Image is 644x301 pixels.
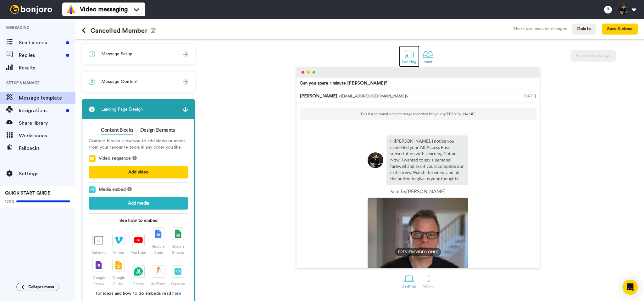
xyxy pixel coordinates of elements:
[19,119,75,127] span: Share library
[419,46,437,67] a: Inbox
[368,152,383,168] img: 0c322ec7-88bd-4a8b-92f4-779921e5b245-1758899351.jpg
[571,50,616,62] button: Preview message
[19,145,75,152] span: Fallbacks
[399,46,419,67] a: Landing
[390,138,464,182] p: Hi [PERSON_NAME] , I notice you cancelled your All Access Pass subscription with Learning Guitar ...
[19,52,64,59] span: Replies
[82,44,195,64] div: 1Message Setup
[89,197,188,210] button: Add media
[114,236,123,244] img: vimeo.svg
[155,229,162,238] img: GoogleDocs.svg
[28,284,54,289] span: Collapse menu
[168,227,188,255] a: Google Sheets
[112,276,125,286] span: Google Slides
[19,170,75,178] span: Settings
[95,261,102,270] img: Google_Forms.svg
[423,60,434,64] div: Inbox
[19,132,75,140] span: Workspaces
[66,4,76,14] img: vm-color.svg
[89,290,188,297] p: for ideas and how to do embeds read
[148,265,168,286] a: JotForm
[8,5,55,14] img: bj-logo-header-white.svg
[19,39,64,47] span: Send videos
[89,259,108,286] a: Google Forms
[89,217,188,224] strong: See how to embed
[16,283,59,291] button: Collapse menu
[108,234,128,255] a: Vimeo
[82,27,156,34] h1: Cancelled Member
[513,26,567,32] div: There are unsaved changes
[140,125,175,135] a: Design Elements
[168,265,188,286] a: Custom
[152,244,164,254] span: Google Docs
[402,60,416,64] div: Landing
[101,125,133,135] a: Content Blocks
[19,94,75,102] span: Message template
[134,237,143,244] img: youtube.svg
[154,267,163,276] img: jotform.svg
[128,265,148,286] a: Demio
[131,251,146,254] span: YouTube
[572,24,596,35] button: Delete
[171,282,185,286] span: Custom
[623,280,638,295] div: Open Intercom Messenger
[89,106,95,112] span: 3
[82,72,195,92] div: 2Message Content
[94,236,103,244] img: calendly.svg
[423,284,434,288] div: Mobile
[183,52,188,57] img: arrow.svg
[113,251,124,254] span: Vimeo
[89,155,96,162] img: AddVideo.svg
[89,186,96,193] img: Embed.svg
[5,199,15,204] span: 100%
[151,282,166,286] span: JotForm
[524,93,536,99] div: [DATE]
[89,138,188,150] p: Content blocks allow you to add video or media from your favourite tools in any order you like.
[134,267,142,276] img: demio.svg
[183,107,188,112] img: arrow.svg
[602,24,638,35] button: Save & close
[402,284,416,288] div: Desktop
[89,51,95,57] span: 1
[89,166,188,178] button: Add video
[395,248,441,256] span: PREVIEW VIDEO ONLY
[419,270,437,292] a: Mobile
[368,198,468,298] img: 8ec7feaa-5e32-4cb6-a618-eb3c34bf8814-thumb.jpg
[92,276,105,286] span: Google Forms
[80,5,128,14] span: Video messaging
[115,261,122,270] img: Google_Slides.png
[19,107,64,114] span: Integrations
[128,234,148,255] a: YouTube
[360,112,475,117] p: This is a personal video message recorded for you by [PERSON_NAME]
[398,270,419,292] a: Desktop
[19,64,75,72] span: Results
[101,106,143,112] span: Landing Page Design
[91,251,106,254] span: Calendly
[101,51,132,57] span: Message Setup
[175,268,181,275] img: Embed.svg
[368,185,468,198] td: Sent by [PERSON_NAME]
[148,227,168,255] a: Google Docs
[300,80,388,86] div: Can you spare 1 minute [PERSON_NAME]?
[101,79,138,85] span: Message Content
[5,191,50,195] span: QUICK START GUIDE
[99,186,126,193] span: Media embed
[300,93,524,99] div: [PERSON_NAME]
[172,244,184,254] span: Google Sheets
[89,79,95,85] span: 2
[133,282,144,286] span: Demio
[108,259,128,286] a: Google Slides
[172,291,181,296] a: here
[183,79,188,85] img: arrow.svg
[89,234,108,255] a: Calendly
[339,94,408,98] span: <[EMAIL_ADDRESS][DOMAIN_NAME]>
[99,155,131,162] span: Video sequence
[175,229,181,238] img: Google_Sheets.svg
